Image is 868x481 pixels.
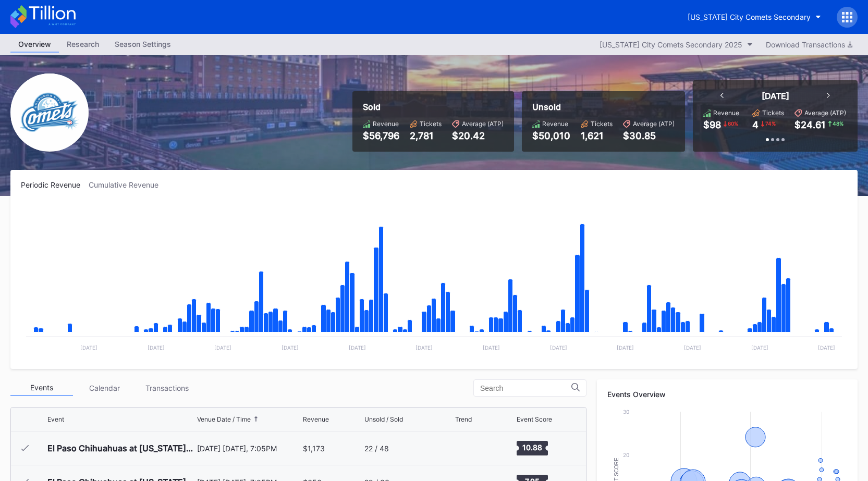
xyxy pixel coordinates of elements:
text: [DATE] [550,344,567,351]
div: Tickets [420,120,442,128]
div: Sold [363,102,504,112]
div: Calendar [73,380,136,396]
div: Season Settings [107,36,179,52]
text: 30 [623,409,629,415]
div: Cumulative Revenue [89,180,167,189]
a: Season Settings [107,36,179,53]
div: 1,621 [581,130,613,141]
svg: Chart title [21,202,847,359]
div: $56,796 [363,130,399,141]
div: Transactions [136,380,198,396]
div: Revenue [542,120,568,128]
div: Venue Date / Time [197,415,251,423]
img: Oklahoma_City_Dodgers.png [10,73,89,152]
div: 22 / 48 [364,444,389,453]
div: Revenue [713,109,739,117]
text: [DATE] [148,344,165,351]
div: Unsold / Sold [364,415,403,423]
text: [DATE] [214,344,231,351]
div: 60 % [727,119,739,128]
div: $1,173 [303,444,325,453]
text: [DATE] [617,344,634,351]
a: Overview [10,36,59,53]
div: Trend [455,415,472,423]
div: Average (ATP) [462,120,504,128]
div: [US_STATE] City Comets Secondary [688,13,811,21]
text: [DATE] [80,344,97,351]
div: [US_STATE] City Comets Secondary 2025 [600,40,742,49]
div: $98 [703,119,721,130]
text: 10.88 [522,443,542,452]
div: Events [10,380,73,396]
text: [DATE] [282,344,299,351]
button: [US_STATE] City Comets Secondary 2025 [594,38,758,52]
div: $20.42 [452,130,504,141]
div: 74 % [764,119,777,128]
div: Periodic Revenue [21,180,89,189]
div: Unsold [532,102,675,112]
div: Research [59,36,107,52]
text: [DATE] [415,344,433,351]
div: 48 % [832,119,845,128]
text: 20 [623,452,629,458]
div: $24.61 [794,119,826,130]
text: [DATE] [684,344,701,351]
div: Average (ATP) [633,120,675,128]
div: Revenue [303,415,329,423]
div: $50,010 [532,130,570,141]
div: Tickets [591,120,613,128]
text: [DATE] [751,344,768,351]
div: 2,781 [410,130,442,141]
div: Download Transactions [766,40,852,49]
button: Download Transactions [761,38,858,52]
a: Research [59,36,107,53]
div: 4 [752,119,759,130]
div: Revenue [373,120,399,128]
div: [DATE] [762,91,789,101]
div: [DATE] [DATE], 7:05PM [197,444,300,453]
div: Event Score [517,415,552,423]
div: $30.85 [623,130,675,141]
text: [DATE] [818,344,835,351]
text: [DATE] [349,344,366,351]
svg: Chart title [455,435,486,461]
div: Average (ATP) [804,109,846,117]
button: [US_STATE] City Comets Secondary [680,7,829,27]
input: Search [480,384,571,392]
div: El Paso Chihuahuas at [US_STATE][GEOGRAPHIC_DATA] Comets [47,443,194,453]
text: [DATE] [483,344,500,351]
div: Tickets [762,109,784,117]
div: Event [47,415,64,423]
div: Events Overview [607,390,847,399]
